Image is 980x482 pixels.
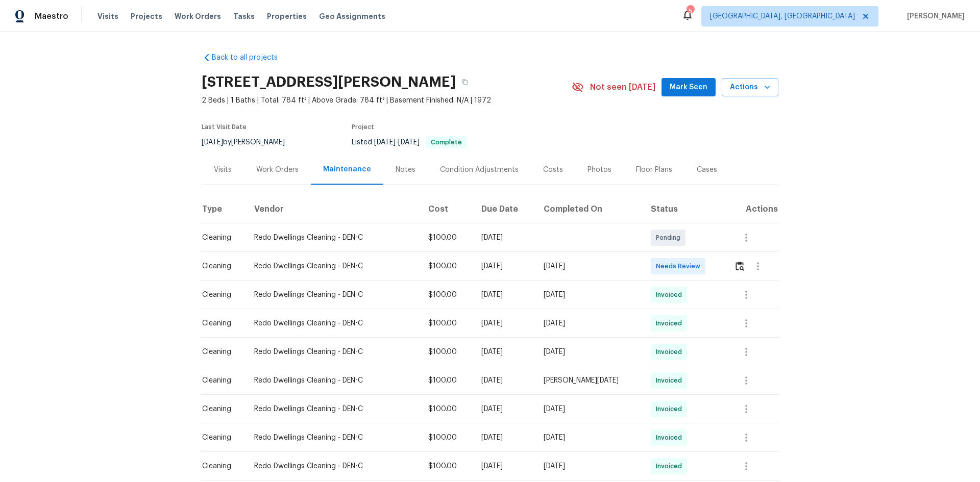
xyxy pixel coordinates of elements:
[428,233,464,243] div: $100.00
[374,139,420,146] span: -
[202,404,238,414] div: Cleaning
[202,124,247,130] span: Last Visit Date
[374,139,396,146] span: [DATE]
[398,139,420,146] span: [DATE]
[254,461,412,471] div: Redo Dwellings Cleaning - DEN-C
[656,290,686,300] span: Invoiced
[710,11,855,21] span: [GEOGRAPHIC_DATA], [GEOGRAPHIC_DATA]
[254,233,412,243] div: Redo Dwellings Cleaning - DEN-C
[903,11,965,21] span: [PERSON_NAME]
[202,375,238,386] div: Cleaning
[246,195,420,223] th: Vendor
[352,139,467,146] span: Listed
[481,461,527,471] div: [DATE]
[656,404,686,414] span: Invoiced
[427,139,466,145] span: Complete
[636,165,672,175] div: Floor Plans
[97,11,118,21] span: Visits
[656,461,686,471] span: Invoiced
[481,375,527,386] div: [DATE]
[202,290,238,300] div: Cleaning
[420,195,473,223] th: Cost
[254,347,412,357] div: Redo Dwellings Cleaning - DEN-C
[481,233,527,243] div: [DATE]
[544,318,634,328] div: [DATE]
[428,318,464,328] div: $100.00
[254,433,412,443] div: Redo Dwellings Cleaning - DEN-C
[214,165,232,175] div: Visits
[428,404,464,414] div: $100.00
[473,195,535,223] th: Due Date
[202,318,238,328] div: Cleaning
[202,233,238,243] div: Cleaning
[202,461,238,471] div: Cleaning
[643,195,726,223] th: Status
[587,165,611,175] div: Photos
[543,165,563,175] div: Costs
[254,290,412,300] div: Redo Dwellings Cleaning - DEN-C
[544,347,634,357] div: [DATE]
[661,78,716,97] button: Mark Seen
[481,433,527,443] div: [DATE]
[456,73,474,91] button: Copy Address
[202,433,238,443] div: Cleaning
[254,375,412,386] div: Redo Dwellings Cleaning - DEN-C
[481,404,527,414] div: [DATE]
[202,261,238,271] div: Cleaning
[656,318,686,328] span: Invoiced
[481,347,527,357] div: [DATE]
[202,95,572,106] span: 2 Beds | 1 Baths | Total: 784 ft² | Above Grade: 784 ft² | Basement Finished: N/A | 1972
[656,433,686,443] span: Invoiced
[734,254,746,278] button: Review Icon
[730,81,770,94] span: Actions
[202,139,223,146] span: [DATE]
[428,433,464,443] div: $100.00
[544,375,634,386] div: [PERSON_NAME][DATE]
[202,195,246,223] th: Type
[481,318,527,328] div: [DATE]
[254,404,412,414] div: Redo Dwellings Cleaning - DEN-C
[440,165,519,175] div: Condition Adjustments
[202,136,297,148] div: by [PERSON_NAME]
[254,261,412,271] div: Redo Dwellings Cleaning - DEN-C
[175,11,221,21] span: Work Orders
[481,290,527,300] div: [DATE]
[202,53,300,63] a: Back to all projects
[267,11,307,21] span: Properties
[544,433,634,443] div: [DATE]
[656,261,704,271] span: Needs Review
[590,82,655,92] span: Not seen [DATE]
[535,195,643,223] th: Completed On
[428,347,464,357] div: $100.00
[254,318,412,328] div: Redo Dwellings Cleaning - DEN-C
[726,195,778,223] th: Actions
[481,261,527,271] div: [DATE]
[544,404,634,414] div: [DATE]
[323,164,371,174] div: Maintenance
[687,6,694,16] div: 5
[656,375,686,386] span: Invoiced
[697,165,717,175] div: Cases
[202,77,456,87] h2: [STREET_ADDRESS][PERSON_NAME]
[256,165,299,175] div: Work Orders
[396,165,415,175] div: Notes
[352,124,374,130] span: Project
[202,347,238,357] div: Cleaning
[656,233,684,243] span: Pending
[544,261,634,271] div: [DATE]
[131,11,162,21] span: Projects
[544,290,634,300] div: [DATE]
[233,13,255,20] span: Tasks
[428,375,464,386] div: $100.00
[35,11,68,21] span: Maestro
[319,11,385,21] span: Geo Assignments
[736,261,744,271] img: Review Icon
[428,461,464,471] div: $100.00
[428,290,464,300] div: $100.00
[670,81,707,94] span: Mark Seen
[722,78,778,97] button: Actions
[428,261,464,271] div: $100.00
[656,347,686,357] span: Invoiced
[544,461,634,471] div: [DATE]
